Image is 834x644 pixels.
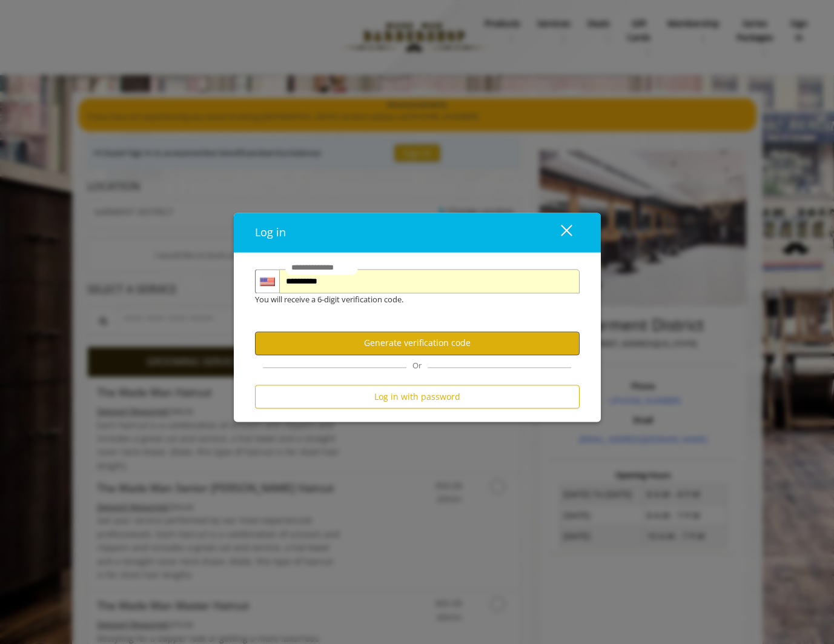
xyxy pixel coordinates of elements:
button: Generate verification code [255,331,580,355]
span: Log in [255,225,286,240]
button: Log in with password [255,385,580,408]
div: You will receive a 6-digit verification code. [246,294,571,307]
span: Or [406,360,428,371]
div: close dialog [547,224,571,242]
div: Country [255,270,279,294]
button: close dialog [538,220,580,245]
